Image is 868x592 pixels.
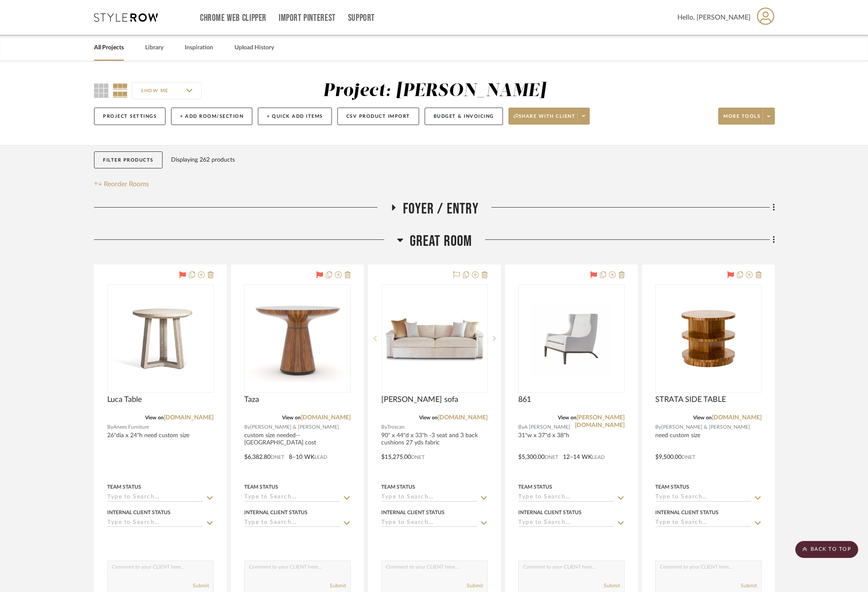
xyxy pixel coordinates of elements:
a: [PERSON_NAME][DOMAIN_NAME] [575,415,625,428]
span: View on [419,415,438,420]
input: Type to Search… [244,494,340,502]
span: By [107,423,113,431]
div: Internal Client Status [655,509,719,516]
span: By [518,423,524,431]
div: Team Status [244,483,278,491]
a: Chrome Web Clipper [200,14,266,22]
div: Project: [PERSON_NAME] [323,82,546,100]
button: Budget & Invoicing [425,108,503,125]
button: Filter Products [94,151,163,169]
input: Type to Search… [244,519,340,527]
button: Share with client [508,108,590,125]
span: Luca Table [107,395,142,404]
button: + Quick Add Items [258,108,332,125]
span: [PERSON_NAME] sofa [381,395,458,404]
img: Luca Table [108,304,213,373]
button: Submit [604,582,620,589]
button: Submit [467,582,483,589]
div: Internal Client Status [244,509,308,516]
span: Anees Furniture [113,423,149,431]
div: Internal Client Status [107,509,171,516]
button: More tools [718,108,775,125]
div: Internal Client Status [381,509,445,516]
span: By [244,423,250,431]
a: [DOMAIN_NAME] [438,415,488,421]
span: Troscan [387,423,405,431]
span: More tools [723,113,760,126]
span: View on [282,415,301,420]
div: Team Status [655,483,689,491]
img: 861 [519,302,624,376]
a: Upload History [234,42,274,54]
span: [PERSON_NAME] & [PERSON_NAME] [661,423,750,431]
a: Inspiration [185,42,213,54]
div: Team Status [107,483,141,491]
button: Submit [193,582,209,589]
span: By [655,423,661,431]
span: Share with client [514,113,576,126]
span: Great Room [410,232,472,250]
button: + Add Room/Section [171,108,252,125]
img: Newman sofa [382,316,487,362]
span: View on [145,415,164,420]
span: A [PERSON_NAME] [524,423,570,431]
div: Team Status [518,483,552,491]
span: Taza [244,395,259,404]
span: Foyer / Entry [403,200,479,218]
a: [DOMAIN_NAME] [712,415,762,421]
input: Type to Search… [518,519,614,527]
button: Submit [330,582,346,589]
div: Internal Client Status [518,509,582,516]
input: Type to Search… [518,494,614,502]
div: Team Status [381,483,415,491]
input: Type to Search… [381,494,477,502]
scroll-to-top-button: BACK TO TOP [795,541,858,558]
input: Type to Search… [107,494,203,502]
a: [DOMAIN_NAME] [301,415,351,421]
div: Displaying 262 products [171,151,235,168]
span: [PERSON_NAME] & [PERSON_NAME] [250,423,339,431]
img: Taza [245,295,350,382]
button: Project Settings [94,108,166,125]
input: Type to Search… [107,519,203,527]
a: All Projects [94,42,124,54]
a: Import Pinterest [279,14,336,22]
button: Reorder Rooms [94,179,149,189]
span: Hello, [PERSON_NAME] [677,12,751,23]
img: STRATA SIDE TABLE [668,285,748,392]
input: Type to Search… [655,519,751,527]
span: STRATA SIDE TABLE [655,395,726,404]
button: CSV Product Import [337,108,419,125]
span: By [381,423,387,431]
span: View on [558,415,577,420]
a: Support [348,14,375,22]
div: 0 [382,285,487,392]
span: 861 [518,395,531,404]
button: Submit [741,582,757,589]
input: Type to Search… [381,519,477,527]
span: View on [693,415,712,420]
span: Reorder Rooms [104,179,149,189]
a: Library [145,42,163,54]
input: Type to Search… [655,494,751,502]
a: [DOMAIN_NAME] [164,415,214,421]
